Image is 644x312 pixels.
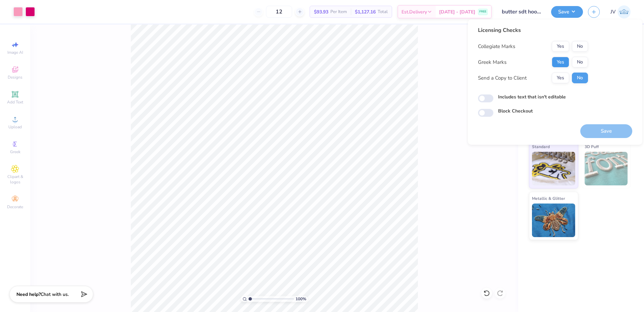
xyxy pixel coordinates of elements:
[585,152,628,185] img: 3D Puff
[478,58,506,66] div: Greek Marks
[7,99,23,105] span: Add Text
[266,6,292,18] input: – –
[497,5,546,18] input: Untitled Design
[378,8,388,15] span: Total
[7,50,23,55] span: Image AI
[498,107,533,115] label: Block Checkout
[10,149,20,154] span: Greek
[552,57,569,68] button: Yes
[401,8,427,15] span: Est. Delivery
[585,143,599,150] span: 3D Puff
[314,8,328,15] span: $93.93
[572,57,588,68] button: No
[16,291,41,298] strong: Need help?
[610,8,616,16] span: JV
[498,93,566,100] label: Includes text that isn't editable
[7,204,23,210] span: Decorate
[532,143,550,150] span: Standard
[552,73,569,83] button: Yes
[8,124,22,130] span: Upload
[41,291,69,298] span: Chat with us.
[572,41,588,52] button: No
[355,8,376,15] span: $1,127.16
[296,296,306,302] span: 100 %
[552,41,569,52] button: Yes
[610,5,631,18] a: JV
[572,73,588,83] button: No
[439,8,475,15] span: [DATE] - [DATE]
[478,26,588,34] div: Licensing Checks
[532,204,575,237] img: Metallic & Glitter
[479,9,486,14] span: FREE
[532,152,575,185] img: Standard
[551,6,583,18] button: Save
[478,74,527,82] div: Send a Copy to Client
[8,75,22,80] span: Designs
[3,174,27,185] span: Clipart & logos
[330,8,347,15] span: Per Item
[532,195,565,202] span: Metallic & Glitter
[478,43,515,50] div: Collegiate Marks
[618,5,631,18] img: Jo Vincent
